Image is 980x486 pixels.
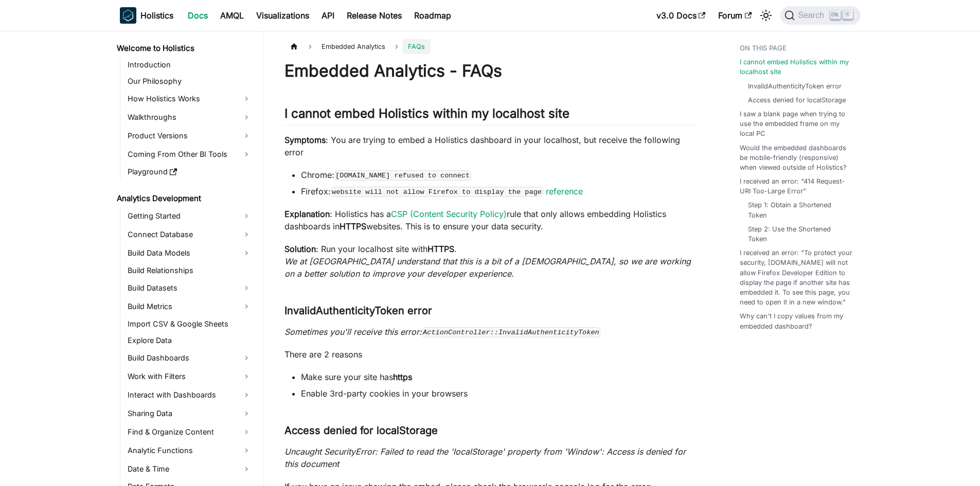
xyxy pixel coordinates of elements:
[124,165,255,179] a: Playground
[331,187,543,197] code: website will not allow Firefox to display the page
[301,387,699,400] li: Enable 3rd-party cookies in your browsers
[340,221,366,231] strong: HTTPS
[393,372,412,382] strong: https
[408,7,457,24] a: Roadmap
[284,39,699,54] nav: Breadcrumbs
[120,7,136,24] img: Holistics
[124,280,255,296] a: Build Datasets
[650,7,712,24] a: v3.0 Docs
[140,9,173,22] b: Holistics
[124,298,255,315] a: Build Metrics
[748,95,846,105] a: Access denied for localStorage
[124,146,255,163] a: Coming From Other BI Tools
[740,143,854,173] a: Would the embedded dashboards be mobile-friendly (responsive) when viewed outside of Holistics?
[124,461,255,477] a: Date & Time
[334,170,471,181] code: [DOMAIN_NAME] refused to connect
[124,58,255,72] a: Introduction
[124,263,255,278] a: Build Relationships
[124,442,255,459] a: Analytic Functions
[124,350,255,366] a: Build Dashboards
[546,186,583,196] a: reference
[780,6,860,25] button: Search (Ctrl+K)
[120,7,173,24] a: HolisticsHolistics
[740,311,854,331] a: Why can't I copy values from my embedded dashboard?
[124,226,255,243] a: Connect Database
[284,209,330,219] strong: Explanation
[422,327,601,337] code: ActionController::InvalidAuthenticityToken
[250,7,315,24] a: Visualizations
[403,39,430,54] span: FAQs
[110,31,264,486] nav: Docs sidebar
[182,7,214,24] a: Docs
[124,208,255,224] a: Getting Started
[843,10,853,20] kbd: K
[284,61,699,81] h1: Embedded Analytics - FAQs
[284,106,699,125] h2: I cannot embed Holistics within my localhost site
[427,244,454,254] strong: HTTPS
[712,7,758,24] a: Forum
[284,244,316,254] strong: Solution
[284,243,699,280] p: : Run your localhost site with .
[758,7,774,24] button: Switch between dark and light mode (currently light mode)
[740,176,854,196] a: I received an error: “414 Request-URI Too-Large Error”
[284,134,699,158] p: : You are trying to embed a Holistics dashboard in your localhost, but receive the following error
[284,304,699,317] h3: InvalidAuthenticityToken error
[124,245,255,261] a: Build Data Models
[124,405,255,422] a: Sharing Data
[301,185,699,197] li: Firefox:
[316,39,390,54] span: Embedded Analytics
[284,446,686,469] em: Uncaught SecurityError: Failed to read the 'localStorage' property from 'Window': Access is denie...
[124,333,255,348] a: Explore Data
[284,208,699,232] p: : Holistics has a rule that only allows embedding Holistics dashboards in websites. This is to en...
[301,169,699,181] li: Chrome:
[284,424,699,437] h3: Access denied for localStorage
[740,109,854,139] a: I saw a blank page when trying to use the embedded frame on my local PC
[284,348,699,361] p: There are 2 reasons
[124,424,255,440] a: Find & Organize Content
[124,368,255,385] a: Work with Filters
[748,81,842,91] a: InvalidAuthenticityToken error
[124,91,255,107] a: How Holistics Works
[301,371,699,383] li: Make sure your site has
[284,327,601,337] em: Sometimes you'll receive this error:
[124,109,255,125] a: Walkthroughs
[124,387,255,403] a: Interact with Dashboards
[748,200,850,220] a: Step 1: Obtain a Shortened Token
[341,7,408,24] a: Release Notes
[214,7,250,24] a: AMQL
[795,11,830,20] span: Search
[748,224,850,244] a: Step 2: Use the Shortened Token
[315,7,341,24] a: API
[740,248,854,307] a: I received an error: "To protect your security, [DOMAIN_NAME] will not allow Firefox Developer Ed...
[114,41,255,56] a: Welcome to Holistics
[124,74,255,88] a: Our Philosophy
[284,135,326,145] strong: Symptoms
[284,256,691,279] em: We at [GEOGRAPHIC_DATA] understand that this is a bit of a [DEMOGRAPHIC_DATA], so we are working ...
[124,128,255,144] a: Product Versions
[124,317,255,331] a: Import CSV & Google Sheets
[391,209,507,219] a: CSP (Content Security Policy)
[114,191,255,206] a: Analytics Development
[284,39,304,54] a: Home page
[740,57,854,77] a: I cannot embed Holistics within my localhost site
